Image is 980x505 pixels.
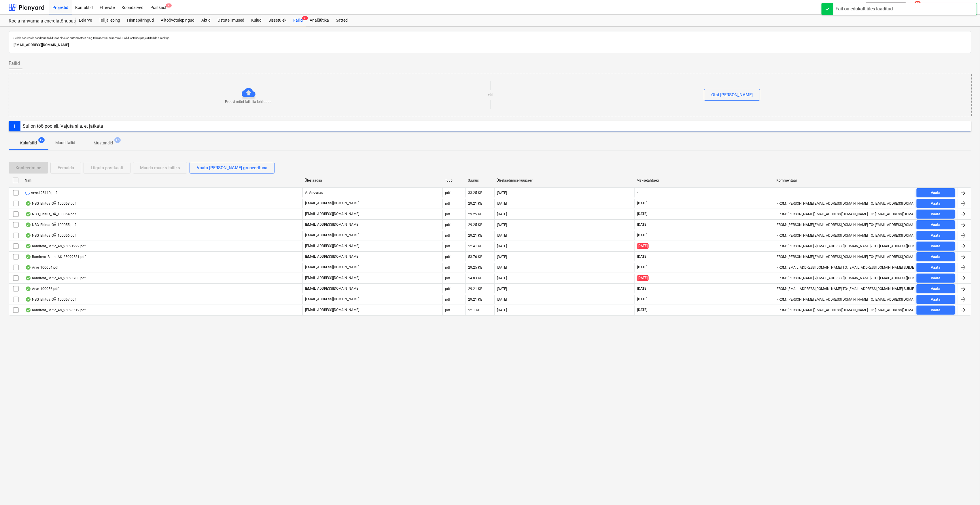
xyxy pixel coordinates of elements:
div: Andmed failist loetud [25,297,31,302]
div: pdf [445,276,450,280]
span: 12 [38,137,45,143]
div: pdf [445,233,450,238]
div: pdf [445,201,450,206]
div: Arve_100056.pdf [25,287,58,291]
div: pdf [445,244,450,248]
button: Vaata [917,231,955,240]
span: - [637,190,639,195]
div: Kommentaar [777,178,912,182]
span: 15 [114,137,121,143]
span: Failid [9,60,20,67]
span: [DATE] [637,222,648,227]
p: [EMAIL_ADDRESS][DOMAIN_NAME] [305,233,359,238]
p: Mustandid [94,140,113,146]
p: [EMAIL_ADDRESS][DOMAIN_NAME] [305,265,359,270]
p: [EMAIL_ADDRESS][DOMAIN_NAME] [305,244,359,248]
div: Vaata [931,264,941,271]
div: Vaata [931,307,941,314]
div: pdf [445,212,450,216]
p: [EMAIL_ADDRESS][DOMAIN_NAME] [305,308,359,312]
div: [DATE] [497,191,507,195]
button: Vaata [917,220,955,229]
p: [EMAIL_ADDRESS][DOMAIN_NAME] [305,297,359,302]
div: Andmed failist loetud [25,201,31,206]
div: Ramirent_Baltic_AS_25091222.pdf [25,244,86,248]
div: NBG_Ehitus_OÃ_100055.pdf [25,223,76,227]
div: Vaata [931,296,941,303]
span: [DATE] [637,275,649,281]
p: [EMAIL_ADDRESS][DOMAIN_NAME] [305,276,359,280]
div: pdf [445,308,450,312]
a: Eelarve [75,15,95,26]
p: [EMAIL_ADDRESS][DOMAIN_NAME] [14,42,966,48]
div: NBG_Ehitus_OÃ_100054.pdf [25,212,76,216]
div: Üleslaadimise kuupäev [497,178,632,182]
div: 29.21 KB [468,201,482,206]
div: Andmed failist loetud [25,223,31,227]
div: pdf [445,223,450,227]
p: [EMAIL_ADDRESS][DOMAIN_NAME] [305,222,359,227]
p: või [488,93,493,97]
p: Kulufailid [20,140,37,146]
div: Proovi mõni fail siia lohistadavõiOtsi [PERSON_NAME] [9,74,972,116]
a: Aktid [198,15,214,26]
div: Vaata [931,200,941,207]
button: Vaata [917,199,955,208]
p: [EMAIL_ADDRESS][DOMAIN_NAME] [305,201,359,206]
div: Vaata [931,222,941,228]
div: Failid [290,15,306,26]
div: 29.21 KB [468,287,482,291]
button: Vaata [917,188,955,197]
button: Vaata [917,263,955,272]
div: NBG_Ehitus_OÃ_100056.pdf [25,233,76,238]
div: Otsi [PERSON_NAME] [711,91,753,99]
div: Arve_100054.pdf [25,265,58,270]
a: Kulud [248,15,265,26]
div: Andmed failist loetud [25,255,31,259]
div: [DATE] [497,265,507,270]
div: Vaata [931,190,941,196]
a: Sätted [332,15,351,26]
div: Andmed failist loetud [25,308,31,312]
div: [DATE] [497,223,507,227]
div: Ramirent_Baltic_AS_25098612.pdf [25,308,86,312]
div: Roela rahvamaja energiatõhususe ehitustööd [ROELA] [9,18,69,24]
button: Vaata [917,306,955,315]
span: [DATE] [637,233,648,238]
div: - [777,191,777,195]
a: Ostutellimused [214,15,248,26]
div: Hinnapäringud [124,15,157,26]
div: [DATE] [497,233,507,238]
div: Analüütika [306,15,332,26]
a: Sissetulek [265,15,290,26]
div: 52.1 KB [468,308,480,312]
div: 33.25 KB [468,191,482,195]
a: Tellija leping [95,15,124,26]
button: Vaata [917,210,955,219]
div: Vaata [931,275,941,282]
div: 29.25 KB [468,212,482,216]
div: [DATE] [497,308,507,312]
a: Failid9+ [290,15,306,26]
div: Andmed failist loetud [25,244,31,248]
div: Vaata [PERSON_NAME] grupeerituna [197,164,267,172]
div: [DATE] [497,244,507,248]
div: pdf [445,297,450,302]
div: pdf [445,255,450,259]
div: Ramirent_Baltic_AS_25093700.pdf [25,276,86,280]
div: Vaata [931,232,941,239]
div: [DATE] [497,255,507,259]
p: [EMAIL_ADDRESS][DOMAIN_NAME] [305,286,359,291]
div: Maksetähtaeg [637,178,772,182]
button: Vaata [917,274,955,283]
button: Vaata [917,295,955,304]
span: [DATE] [637,265,648,270]
span: [DATE] [637,297,648,302]
div: Tüüp [445,178,463,182]
div: NBG_Ehitus_OÃ_100053.pdf [25,201,76,206]
div: pdf [445,265,450,270]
